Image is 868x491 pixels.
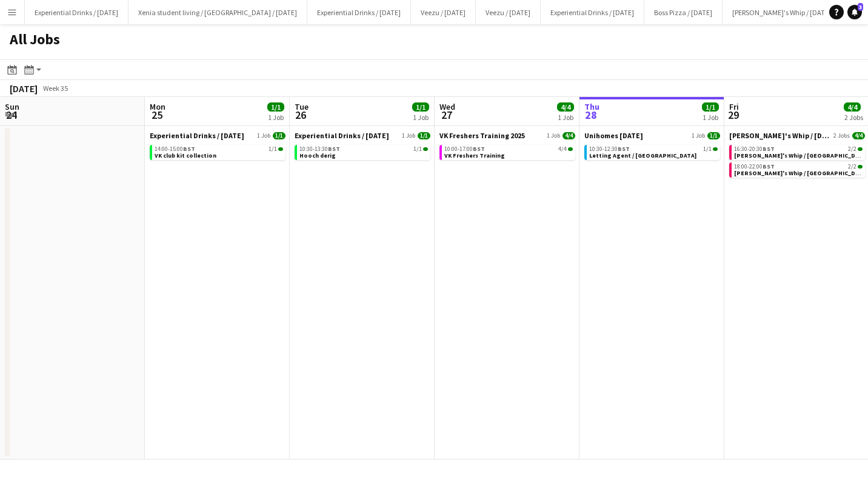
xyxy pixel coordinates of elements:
div: [DATE] [10,82,38,95]
button: Xenia student living / [GEOGRAPHIC_DATA] / [DATE] [129,1,307,24]
span: 4/4 [558,146,567,152]
span: 10:30-12:30 [589,146,630,152]
span: 1 Job [692,132,705,139]
button: Experiential Drinks / [DATE] [25,1,129,24]
a: 16:30-20:30BST2/2[PERSON_NAME]'s Whip / [GEOGRAPHIC_DATA] [734,145,863,159]
span: 1/1 [713,147,718,151]
span: VK Freshers Training 2025 [439,131,525,140]
button: Veezu / [DATE] [476,1,541,24]
span: BST [328,145,340,153]
span: Wed [439,101,455,112]
span: 1 Job [257,132,270,139]
button: [PERSON_NAME]'s Whip / [DATE] [723,1,841,24]
a: 3 [847,5,862,19]
button: Experiential Drinks / [DATE] [541,1,644,24]
span: 10:30-13:30 [299,146,340,152]
span: Letting Agent / Sheffield [589,152,696,159]
a: [PERSON_NAME]'s Whip / [DATE]2 Jobs4/4 [729,131,865,140]
div: 2 Jobs [844,113,863,122]
span: BST [473,145,485,153]
a: 10:00-17:00BST4/4VK Freshers Training [444,145,573,159]
span: 2/2 [858,165,863,169]
span: 1/1 [423,147,428,151]
span: 14:00-15:00 [155,146,195,152]
span: 4/4 [557,102,574,112]
span: 25 [148,108,165,122]
span: Shanky's Whip / Aug 25 [729,131,831,140]
span: Shanky's Whip / Sheffield [734,152,868,159]
span: 28 [583,108,599,122]
span: 4/4 [568,147,573,151]
span: 1 Job [402,132,415,139]
span: 27 [438,108,455,122]
a: VK Freshers Training 20251 Job4/4 [439,131,575,140]
span: Shanky's Whip / Newcastle [734,169,868,177]
span: 1/1 [703,146,712,152]
span: 4/4 [852,132,865,139]
span: 2/2 [858,147,863,151]
span: Hooch derig [299,152,336,159]
span: Experiential Drinks / August 25 [295,131,389,140]
span: Tue [295,101,309,112]
span: VK club kit collection [155,152,216,159]
a: 10:30-13:30BST1/1Hooch derig [299,145,428,159]
span: 1/1 [267,102,284,112]
div: Unihomes [DATE]1 Job1/110:30-12:30BST1/1Letting Agent / [GEOGRAPHIC_DATA] [584,131,720,162]
button: Veezu / [DATE] [411,1,476,24]
a: 18:00-22:00BST2/2[PERSON_NAME]'s Whip / [GEOGRAPHIC_DATA] [734,162,863,176]
span: 2/2 [848,146,856,152]
div: [PERSON_NAME]'s Whip / [DATE]2 Jobs4/416:30-20:30BST2/2[PERSON_NAME]'s Whip / [GEOGRAPHIC_DATA]18... [729,131,865,180]
span: 1/1 [269,146,277,152]
span: 1/1 [412,102,429,112]
span: Unihomes Aug 2025 [584,131,643,140]
span: 1/1 [702,102,719,112]
span: Experiential Drinks / August 25 [150,131,244,140]
span: Thu [584,101,599,112]
span: BST [763,145,775,153]
span: Mon [150,101,165,112]
button: Boss Pizza / [DATE] [644,1,723,24]
span: 24 [3,108,19,122]
span: 3 [858,3,863,11]
div: Experiential Drinks / [DATE]1 Job1/110:30-13:30BST1/1Hooch derig [295,131,430,162]
a: 14:00-15:00BST1/1VK club kit collection [155,145,283,159]
span: Sun [5,101,19,112]
span: 29 [727,108,739,122]
a: Experiential Drinks / [DATE]1 Job1/1 [150,131,285,140]
span: 4/4 [844,102,861,112]
a: 10:30-12:30BST1/1Letting Agent / [GEOGRAPHIC_DATA] [589,145,718,159]
div: 1 Job [703,113,718,122]
span: 2/2 [848,164,856,170]
span: BST [618,145,630,153]
button: Experiential Drinks / [DATE] [307,1,411,24]
div: VK Freshers Training 20251 Job4/410:00-17:00BST4/4VK Freshers Training [439,131,575,162]
span: 1/1 [707,132,720,139]
span: 26 [293,108,309,122]
span: 1/1 [413,146,422,152]
span: 18:00-22:00 [734,164,775,170]
a: Experiential Drinks / [DATE]1 Job1/1 [295,131,430,140]
span: Week 35 [40,84,70,93]
span: 4/4 [563,132,575,139]
div: Experiential Drinks / [DATE]1 Job1/114:00-15:00BST1/1VK club kit collection [150,131,285,162]
span: 1 Job [547,132,560,139]
div: 1 Job [268,113,284,122]
span: BST [763,162,775,170]
span: Fri [729,101,739,112]
span: 1/1 [273,132,285,139]
span: 1/1 [418,132,430,139]
span: BST [183,145,195,153]
a: Unihomes [DATE]1 Job1/1 [584,131,720,140]
span: 1/1 [278,147,283,151]
span: VK Freshers Training [444,152,505,159]
div: 1 Job [558,113,573,122]
div: 1 Job [413,113,429,122]
span: 10:00-17:00 [444,146,485,152]
span: 2 Jobs [833,132,850,139]
span: 16:30-20:30 [734,146,775,152]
